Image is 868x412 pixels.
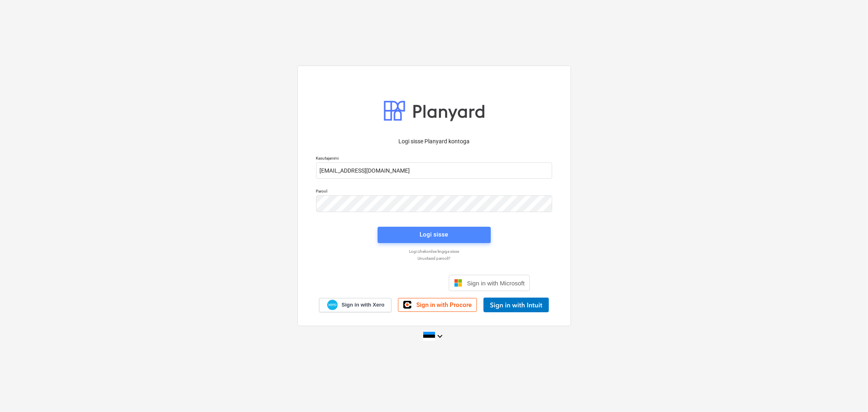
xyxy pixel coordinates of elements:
a: Sign in with Xero [319,298,391,312]
span: Sign in with Microsoft [467,280,525,287]
a: Sign in with Procore [398,298,477,312]
i: keyboard_arrow_down [435,331,445,341]
span: Sign in with Procore [416,301,472,309]
input: Kasutajanimi [316,162,552,179]
img: Xero logo [327,300,338,311]
button: Logi sisse [378,227,491,243]
img: Microsoft logo [454,279,462,287]
p: Logi sisse Planyard kontoga [316,137,552,146]
a: Logi ühekordse lingiga sisse [312,249,556,254]
div: Logi sisse [420,229,448,240]
a: Unustasid parooli? [312,256,556,261]
span: Sign in with Xero [341,301,384,309]
iframe: Chat Widget [827,373,868,412]
p: Parool [316,188,552,195]
p: Kasutajanimi [316,156,552,162]
iframe: Sisselogimine Google'i nupu abil [334,274,446,292]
